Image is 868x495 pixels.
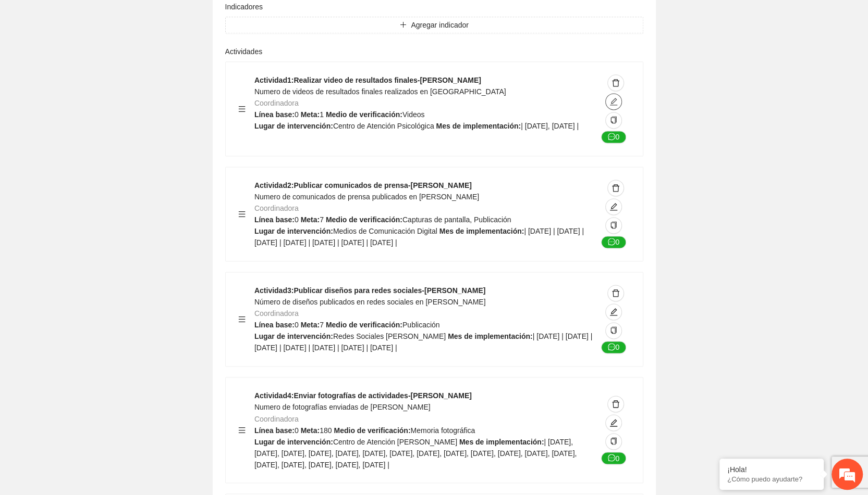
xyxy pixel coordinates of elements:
[254,332,333,340] strong: Lugar de intervención:
[610,221,617,230] span: copy
[605,112,622,129] button: copy
[225,46,263,57] label: Actividades
[326,110,402,119] strong: Medio de verificación:
[320,110,324,119] span: 1
[301,321,320,329] strong: Meta:
[607,180,624,196] button: delete
[606,418,621,427] span: edit
[295,426,299,434] span: 0
[5,284,199,321] textarea: Escriba su mensaje y pulse “Intro”
[439,227,524,235] strong: Mes de implementación:
[295,110,299,119] span: 0
[225,1,263,12] label: Indicadores
[333,437,457,446] span: Centro de Atención [PERSON_NAME]
[254,332,592,352] span: | [DATE] | [DATE] | [DATE] | [DATE] | [DATE] | [DATE] | [DATE] |
[411,19,469,31] span: Agregar indicador
[436,122,521,130] strong: Mes de implementación:
[238,315,246,323] span: menu
[601,131,626,143] button: message0
[60,139,144,244] span: Estamos en línea.
[254,286,486,295] strong: Actividad 3 : Publicar diseños para redes sociales-[PERSON_NAME]
[608,184,624,192] span: delete
[727,465,816,474] div: ¡Hola!
[320,321,324,329] span: 7
[333,227,437,235] span: Medios de Comunicación Digital
[402,215,511,224] span: Capturas de pantalla, Publicación
[254,76,481,84] strong: Actividad 1 : Realizar video de resultados finales-[PERSON_NAME]
[610,116,617,124] span: copy
[254,298,486,306] span: Número de diseños publicados en redes sociales en [PERSON_NAME]
[254,227,333,235] strong: Lugar de intervención:
[606,97,621,106] span: edit
[606,308,621,316] span: edit
[402,110,425,119] span: Videos
[254,414,299,423] span: Coordinadora
[605,322,622,339] button: copy
[605,93,622,110] button: edit
[607,285,624,301] button: delete
[301,110,320,119] strong: Meta:
[254,193,479,201] span: Numero de comunicados de prensa publicados en [PERSON_NAME]
[334,426,410,434] strong: Medio de verificación:
[410,426,475,434] span: Memoria fotográfica
[402,321,440,329] span: Publicación
[54,53,175,67] div: Chatee con nosotros ahora
[254,215,295,224] strong: Línea base:
[521,122,579,130] span: | [DATE], [DATE] |
[254,437,333,446] strong: Lugar de intervención:
[608,400,624,408] span: delete
[608,343,615,351] span: message
[238,105,246,112] span: menu
[301,426,320,434] strong: Meta:
[333,122,434,130] span: Centro de Atención Psicológica
[608,79,624,87] span: delete
[254,309,299,318] span: Coordinadora
[254,426,295,434] strong: Línea base:
[254,227,584,247] span: | [DATE] | [DATE] | [DATE] | [DATE] | [DATE] | [DATE] | [DATE] |
[301,215,320,224] strong: Meta:
[605,217,622,234] button: copy
[606,202,621,211] span: edit
[601,341,626,353] button: message0
[225,17,643,33] button: plusAgregar indicador
[254,99,299,107] span: Coordinadora
[254,437,577,468] span: | [DATE], [DATE], [DATE], [DATE], [DATE], [DATE], [DATE], [DATE], [DATE], [DATE], [DATE], [DATE],...
[254,321,295,329] strong: Línea base:
[320,426,332,434] span: 180
[295,321,299,329] span: 0
[608,133,615,141] span: message
[238,426,246,434] span: menu
[610,326,617,335] span: copy
[605,414,622,431] button: edit
[605,433,622,450] button: copy
[605,303,622,320] button: edit
[727,475,816,483] p: ¿Cómo puedo ayudarte?
[448,332,533,340] strong: Mes de implementación:
[254,122,333,130] strong: Lugar de intervención:
[333,332,446,340] span: Redes Sociales [PERSON_NAME]
[171,5,196,30] div: Minimizar ventana de chat en vivo
[254,110,295,119] strong: Línea base:
[459,437,544,446] strong: Mes de implementación:
[295,215,299,224] span: 0
[254,403,431,411] span: Numero de fotografías enviadas de [PERSON_NAME]
[254,87,506,96] span: Numero de videos de resultados finales realizados en [GEOGRAPHIC_DATA]
[608,238,615,246] span: message
[608,454,615,462] span: message
[601,452,626,464] button: message0
[254,391,472,400] strong: Actividad 4 : Enviar fotografías de actividades-[PERSON_NAME]
[238,210,246,218] span: menu
[326,215,402,224] strong: Medio de verificación:
[607,396,624,412] button: delete
[601,236,626,248] button: message0
[605,198,622,215] button: edit
[254,204,299,212] span: Coordinadora
[607,74,624,91] button: delete
[608,289,624,297] span: delete
[320,215,324,224] span: 7
[399,21,407,29] span: plus
[326,321,402,329] strong: Medio de verificación:
[610,437,617,446] span: copy
[254,181,472,189] strong: Actividad 2 : Publicar comunicados de prensa-[PERSON_NAME]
